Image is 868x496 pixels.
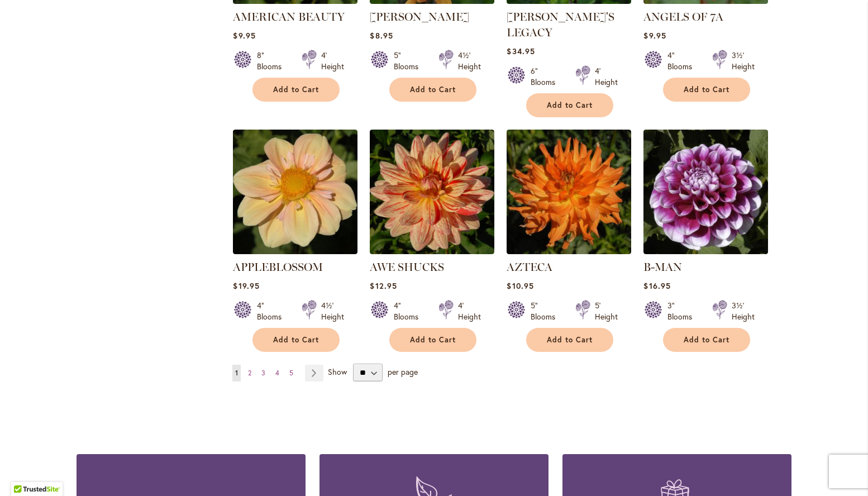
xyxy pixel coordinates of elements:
a: AMERICAN BEAUTY [233,10,345,23]
a: AZTECA [507,246,631,256]
span: $34.95 [507,46,535,56]
div: 4½' Height [458,50,481,72]
button: Add to Cart [663,328,750,352]
div: 3½' Height [732,300,755,322]
button: Add to Cart [526,93,613,117]
button: Add to Cart [389,78,476,102]
span: $12.95 [370,280,397,291]
div: 4" Blooms [667,50,699,72]
img: AWE SHUCKS [370,130,494,254]
span: $9.95 [233,30,255,41]
span: Add to Cart [547,101,593,110]
span: 2 [248,369,251,377]
div: 3½' Height [732,50,755,72]
span: Add to Cart [684,85,729,94]
a: 4 [273,365,282,381]
a: ANGELS OF 7A [643,10,723,23]
a: 3 [259,365,268,381]
div: 4' Height [595,65,618,88]
a: AZTECA [507,260,552,274]
span: Add to Cart [684,335,729,345]
button: Add to Cart [526,328,613,352]
a: 2 [245,365,254,381]
a: AWE SHUCKS [370,246,494,256]
button: Add to Cart [389,328,476,352]
span: $16.95 [643,280,670,291]
button: Add to Cart [252,328,340,352]
div: 5" Blooms [531,300,562,322]
span: 1 [235,369,238,377]
a: APPLEBLOSSOM [233,260,323,274]
div: 4' Height [321,50,344,72]
img: B-MAN [643,130,768,254]
a: [PERSON_NAME]'S LEGACY [507,10,614,39]
span: $9.95 [643,30,666,41]
span: 3 [261,369,265,377]
span: Add to Cart [410,335,456,345]
div: 5' Height [595,300,618,322]
a: 5 [287,365,296,381]
iframe: Launch Accessibility Center [8,456,40,488]
span: Add to Cart [410,85,456,94]
div: 4' Height [458,300,481,322]
span: $8.95 [370,30,393,41]
button: Add to Cart [252,78,340,102]
span: Add to Cart [273,85,319,94]
span: Add to Cart [273,335,319,345]
div: 4" Blooms [394,300,425,322]
a: [PERSON_NAME] [370,10,469,23]
div: 3" Blooms [667,300,699,322]
div: 6" Blooms [531,65,562,88]
a: B-MAN [643,246,768,256]
a: APPLEBLOSSOM [233,246,357,256]
img: APPLEBLOSSOM [233,130,357,254]
div: 8" Blooms [257,50,288,72]
span: per page [388,366,418,377]
span: $10.95 [507,280,533,291]
div: 5" Blooms [394,50,425,72]
span: $19.95 [233,280,259,291]
a: B-MAN [643,260,682,274]
a: AWE SHUCKS [370,260,444,274]
span: Add to Cart [547,335,593,345]
div: 4½' Height [321,300,344,322]
img: AZTECA [507,130,631,254]
div: 4" Blooms [257,300,288,322]
span: Show [328,366,347,377]
button: Add to Cart [663,78,750,102]
span: 4 [275,369,279,377]
span: 5 [289,369,293,377]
